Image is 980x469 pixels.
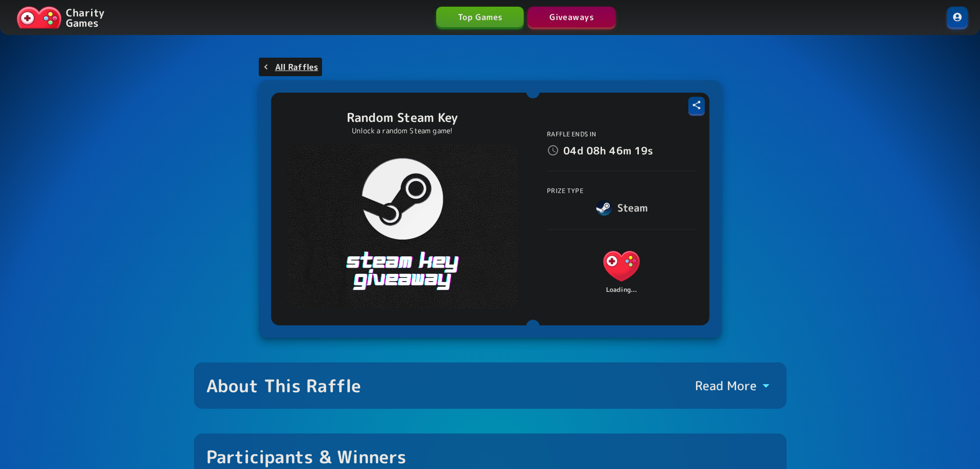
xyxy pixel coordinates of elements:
[259,58,323,76] a: All Raffles
[16,6,62,29] img: Charity.Games
[547,130,596,138] span: Raffle Ends In
[436,7,524,27] a: Top Games
[617,199,648,216] h6: Steam
[547,186,583,195] span: Prize Type
[695,377,757,394] p: Read More
[288,144,518,309] img: Random Steam Key
[66,7,104,28] p: Charity Games
[275,61,318,73] p: All Raffles
[206,375,362,396] div: About This Raffle
[596,240,647,291] img: Charity.Games
[528,7,615,27] a: Giveaways
[12,4,109,31] a: Charity Games
[194,362,787,409] button: About This RaffleRead More
[206,446,407,467] div: Participants & Winners
[563,142,653,159] p: 04d 08h 46m 19s
[347,109,458,126] p: Random Steam Key
[347,126,458,136] p: Unlock a random Steam game!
